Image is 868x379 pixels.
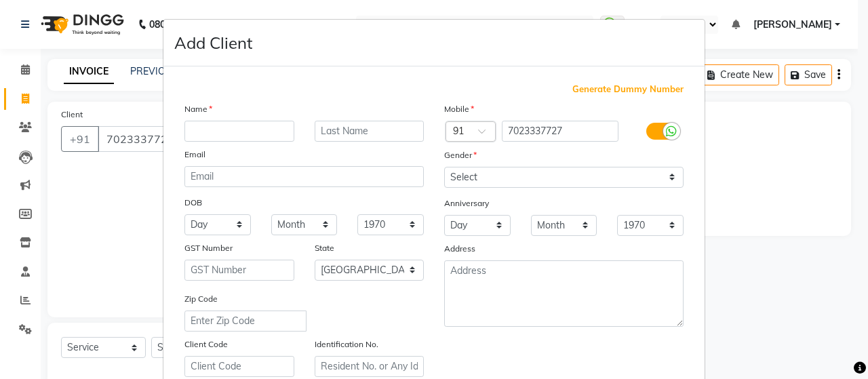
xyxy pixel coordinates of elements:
[184,121,294,142] input: First Name
[315,121,425,142] input: Last Name
[502,121,619,142] input: Mobile
[184,260,294,281] input: GST Number
[315,338,378,351] label: Identification No.
[184,356,294,377] input: Client Code
[184,338,228,351] label: Client Code
[184,103,212,115] label: Name
[444,197,489,210] label: Anniversary
[572,83,684,96] span: Generate Dummy Number
[315,356,425,377] input: Resident No. or Any Id
[184,148,205,161] label: Email
[174,31,252,55] h4: Add Client
[444,103,474,115] label: Mobile
[315,242,334,254] label: State
[444,243,475,255] label: Address
[184,311,307,332] input: Enter Zip Code
[444,149,477,161] label: Gender
[184,166,424,187] input: Email
[184,242,233,254] label: GST Number
[184,293,218,305] label: Zip Code
[184,197,202,209] label: DOB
